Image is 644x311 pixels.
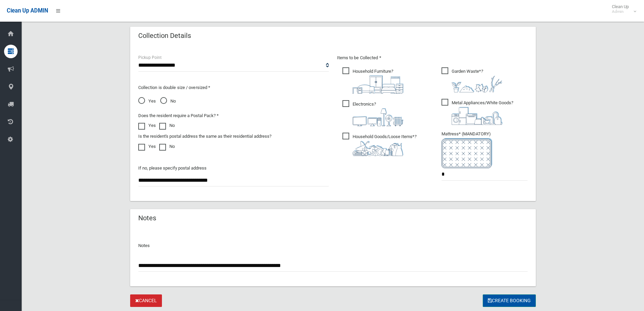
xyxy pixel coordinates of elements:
i: ? [353,102,403,126]
header: Collection Details [130,29,199,42]
label: Yes [138,142,156,151]
i: ? [353,69,403,94]
img: 394712a680b73dbc3d2a6a3a7ffe5a07.png [353,108,403,126]
label: Yes [138,121,156,130]
img: 36c1b0289cb1767239cdd3de9e694f19.png [452,107,502,125]
span: No [160,97,176,105]
label: Is the resident's postal address the same as their residential address? [138,132,271,140]
img: e7408bece873d2c1783593a074e5cb2f.png [442,138,492,168]
small: Admin [612,9,629,14]
span: Garden Waste* [442,67,502,92]
span: Metal Appliances/White Goods [442,99,513,125]
label: Does the resident require a Postal Pack? * [138,112,219,120]
a: Cancel [130,294,162,307]
label: No [159,121,175,130]
span: Yes [138,97,156,105]
p: Items to be Collected * [337,54,528,62]
i: ? [452,100,513,125]
img: b13cc3517677393f34c0a387616ef184.png [353,141,403,156]
label: If no, please specify postal address [138,164,207,172]
label: No [159,142,175,151]
i: ? [452,69,502,92]
span: Clean Up ADMIN [7,7,48,14]
span: Mattress* (MANDATORY) [442,131,528,168]
i: ? [353,134,416,156]
header: Notes [130,212,164,225]
span: Electronics [342,100,403,126]
span: Household Furniture [342,67,403,94]
p: Collection is double size / oversized * [138,84,329,92]
p: Notes [138,242,528,250]
button: Create Booking [483,294,536,307]
img: aa9efdbe659d29b613fca23ba79d85cb.png [353,75,403,94]
span: Clean Up [609,4,636,14]
img: 4fd8a5c772b2c999c83690221e5242e0.png [452,75,502,92]
span: Household Goods/Loose Items* [342,133,416,156]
